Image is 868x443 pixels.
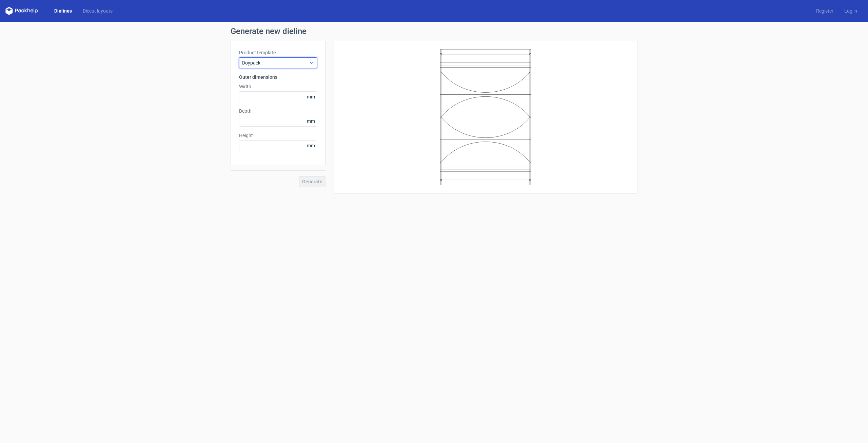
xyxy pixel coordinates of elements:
[305,116,317,126] span: mm
[839,7,863,14] a: Log in
[77,7,118,14] a: Diecut layouts
[49,7,77,14] a: Dielines
[239,74,317,80] h3: Outer dimensions
[239,108,317,114] label: Depth
[811,7,839,14] a: Register
[239,132,317,139] label: Height
[305,141,317,151] span: mm
[231,27,637,35] h1: Generate new dieline
[239,83,317,90] label: Width
[239,49,317,56] label: Product template
[242,59,309,66] span: Doypack
[305,92,317,102] span: mm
